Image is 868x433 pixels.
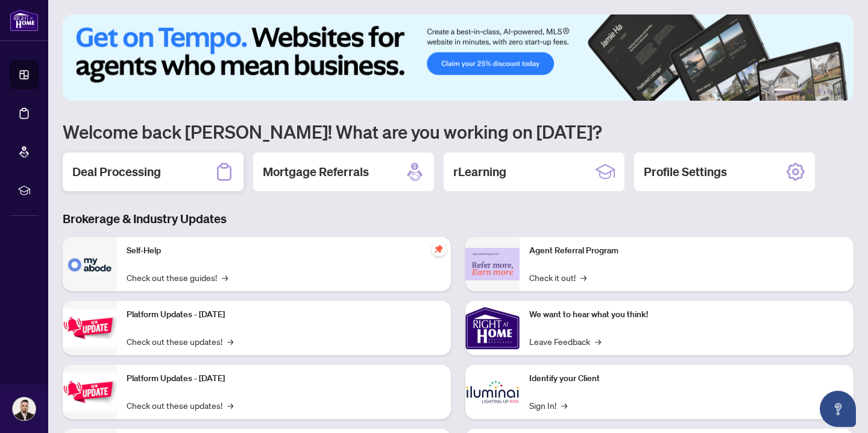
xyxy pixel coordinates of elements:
[72,163,161,180] h2: Deal Processing
[465,301,520,355] img: We want to hear what you think!
[127,308,441,321] p: Platform Updates - [DATE]
[127,271,228,284] a: Check out these guides!→
[453,163,506,180] h2: rLearning
[227,399,233,412] span: →
[817,89,822,93] button: 4
[127,335,233,348] a: Check out these updates!→
[263,163,369,180] h2: Mortgage Referrals
[798,89,803,93] button: 2
[808,89,813,93] button: 3
[774,89,793,93] button: 1
[127,399,233,412] a: Check out these updates!→
[222,271,228,284] span: →
[580,271,587,284] span: →
[837,89,841,93] button: 6
[63,373,117,411] img: Platform Updates - July 8, 2025
[529,335,601,348] a: Leave Feedback→
[529,372,844,385] p: Identify your Client
[63,210,854,227] h3: Brokerage & Industry Updates
[227,335,233,348] span: →
[63,309,117,347] img: Platform Updates - July 21, 2025
[63,14,854,101] img: Slide 0
[63,237,117,291] img: Self-Help
[529,308,844,321] p: We want to hear what you think!
[465,248,520,281] img: Agent Referral Program
[561,399,567,412] span: →
[127,372,441,385] p: Platform Updates - [DATE]
[529,399,567,412] a: Sign In!→
[13,397,36,420] img: Profile Icon
[529,271,587,284] a: Check it out!→
[595,335,601,348] span: →
[465,365,520,419] img: Identify your Client
[127,244,441,258] p: Self-Help
[820,391,856,427] button: Open asap
[432,242,446,256] span: pushpin
[827,89,832,93] button: 5
[644,163,727,180] h2: Profile Settings
[529,244,844,258] p: Agent Referral Program
[63,120,854,143] h1: Welcome back [PERSON_NAME]! What are you working on [DATE]?
[10,9,39,31] img: logo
